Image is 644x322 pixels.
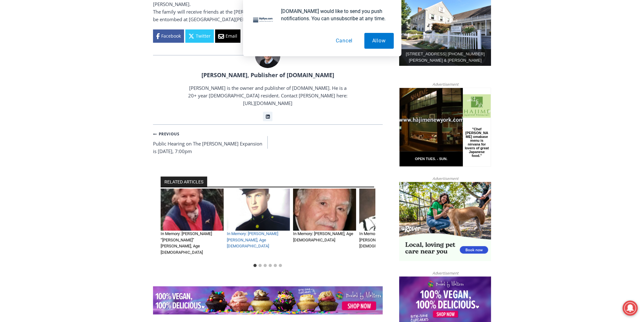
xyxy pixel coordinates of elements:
[426,176,464,182] span: Advertisement
[426,81,464,87] span: Advertisement
[160,0,299,61] div: Apply Now <> summer and RHS senior internships available
[258,264,262,267] button: Go to slide 2
[161,176,207,187] h2: RELATED ARTICLES
[359,189,422,260] div: 4 of 6
[359,231,411,248] a: In Memory: [PERSON_NAME] [PERSON_NAME], Age [DEMOGRAPHIC_DATA]
[328,33,360,49] button: Cancel
[227,231,278,248] a: In Memory: [PERSON_NAME] [PERSON_NAME], Age [DEMOGRAPHIC_DATA]
[264,264,267,267] button: Go to slide 3
[0,64,64,79] a: Open Tues. - Sun. [PHONE_NUMBER]
[227,189,290,260] div: 2 of 6
[293,189,356,231] img: Obituary - William G. Borchert
[279,264,282,267] button: Go to slide 6
[274,264,277,267] button: Go to slide 5
[166,63,294,77] span: Intern @ [DOMAIN_NAME]
[227,189,290,231] img: Obituary - John James Butler
[293,231,353,242] a: In Memory: [PERSON_NAME], Age [DEMOGRAPHIC_DATA]
[276,8,394,22] div: [DOMAIN_NAME] would like to send you push notifications. You can unsubscribe at any time.
[153,286,383,315] img: Baked by Melissa
[161,263,375,268] ul: Select a slide to show
[187,84,348,107] p: [PERSON_NAME] is the owner and publisher of [DOMAIN_NAME]. He is a 20+ year [DEMOGRAPHIC_DATA] re...
[2,65,62,89] span: Open Tues. - Sun. [PHONE_NUMBER]
[253,264,257,267] button: Go to slide 1
[426,270,464,276] span: Advertisement
[161,189,224,231] img: Obituary - Eleonora -Nora- Kobelt
[153,131,180,137] small: Previous
[399,49,491,66] div: [STREET_ADDRESS] [PHONE_NUMBER] [PERSON_NAME] & [PERSON_NAME]
[269,264,272,267] button: Go to slide 4
[161,231,212,255] a: In Memory: [PERSON_NAME] “[PERSON_NAME]” [PERSON_NAME], Age [DEMOGRAPHIC_DATA]
[201,71,334,79] a: [PERSON_NAME], Publisher of [DOMAIN_NAME]
[65,40,90,76] div: "Chef [PERSON_NAME] omakase menu is nirvana for lovers of great Japanese food."
[293,189,356,260] div: 3 of 6
[153,130,383,155] nav: Posts
[359,189,422,231] img: Obituary - Carol Lynne Tipton
[153,130,268,155] a: PreviousPublic Hearing on The [PERSON_NAME] Expansion is [DATE], 7:00pm
[161,189,224,260] div: 1 of 6
[152,61,307,79] a: Intern @ [DOMAIN_NAME]
[251,8,276,33] img: notification icon
[364,33,394,49] button: Allow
